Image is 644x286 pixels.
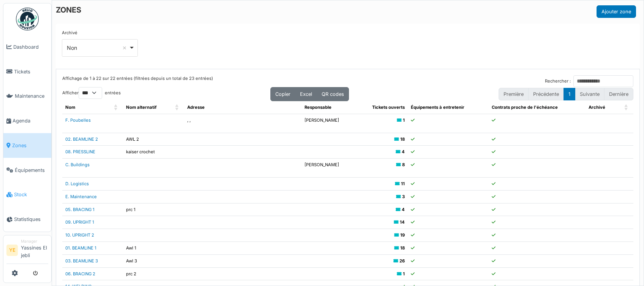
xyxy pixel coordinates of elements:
b: 18 [400,137,405,142]
span: Nom alternatif [126,105,156,110]
b: 11 [401,181,405,186]
p: [PERSON_NAME] [305,162,352,168]
td: prc 1 [123,203,184,216]
span: Tickets [14,68,48,75]
h6: ZONES [56,5,81,14]
b: 26 [399,258,405,264]
a: YE ManagerYassines El jebli [6,238,48,264]
a: 03. BEAMLINE 3 [65,258,98,264]
li: Yassines El jebli [21,238,48,262]
a: Agenda [3,108,51,133]
button: Ajouter zone [597,5,636,18]
a: Statistiques [3,207,51,232]
span: Archivé: Activate to sort [624,101,629,114]
b: 19 [400,232,405,238]
div: Non [67,44,129,52]
b: 18 [400,245,405,251]
li: YE [6,245,18,256]
span: Nom [65,105,75,110]
button: 1 [563,88,575,100]
span: Statistiques [14,216,48,223]
a: 08. PRESSLINE [65,149,95,154]
a: Équipements [3,158,51,183]
span: Nom: Activate to sort [114,101,118,114]
span: Stock [14,191,48,198]
td: AWL 2 [123,133,184,146]
span: Tickets ouverts [372,105,405,110]
a: Tickets [3,59,51,84]
span: Équipements [15,167,48,174]
nav: pagination [499,88,633,100]
span: Dashboard [13,43,48,51]
b: 1 [403,271,405,276]
a: 05. BRACING 1 [65,207,95,212]
a: D. Logistics [65,181,89,186]
div: Manager [21,238,48,244]
td: Awl 1 [123,242,184,254]
a: Zones [3,133,51,158]
a: C. Buildings [65,162,90,167]
a: Stock [3,183,51,207]
b: 3 [402,194,405,199]
b: 1 [403,118,405,123]
a: 02. BEAMLINE 2 [65,137,98,142]
span: Adresse [187,105,205,110]
td: Awl 3 [123,254,184,267]
div: Affichage de 1 à 22 sur 22 entrées (filtrées depuis un total de 23 entrées) [62,75,213,87]
label: Rechercher : [545,78,571,84]
a: 01. BEAMLINE 1 [65,245,96,251]
span: Excel [300,91,312,97]
a: 09. UPRIGHT 1 [65,219,94,225]
b: 4 [402,207,405,212]
button: QR codes [317,87,349,101]
a: Dashboard [3,35,51,59]
a: 10. UPRIGHT 2 [65,232,94,238]
span: Copier [275,91,290,97]
button: Copier [270,87,295,101]
span: Équipements à entretenir [411,105,464,110]
td: prc 2 [123,267,184,280]
span: Responsable [305,105,331,110]
a: Maintenance [3,84,51,109]
span: Nom alternatif: Activate to sort [175,101,180,114]
a: F. Poubelles [65,118,91,123]
td: , , [184,114,301,133]
select: Afficherentrées [79,87,102,99]
b: 4 [402,149,405,154]
span: Zones [12,142,48,149]
p: [PERSON_NAME] [305,117,352,124]
a: 06. BRACING 2 [65,271,95,276]
span: Archivé [589,105,605,110]
span: Contrats proche de l'échéance [492,105,558,110]
span: Maintenance [15,92,48,100]
b: 14 [400,219,405,225]
label: Afficher entrées [62,87,121,99]
b: 8 [402,162,405,167]
span: Agenda [13,117,48,124]
label: Archivé [62,30,77,36]
span: QR codes [322,91,344,97]
button: Excel [295,87,317,101]
a: E. Maintenance [65,194,97,199]
button: Remove item: 'false' [121,44,128,52]
img: Badge_color-CXgf-gQk.svg [16,8,39,30]
td: kaiser crochet [123,146,184,159]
